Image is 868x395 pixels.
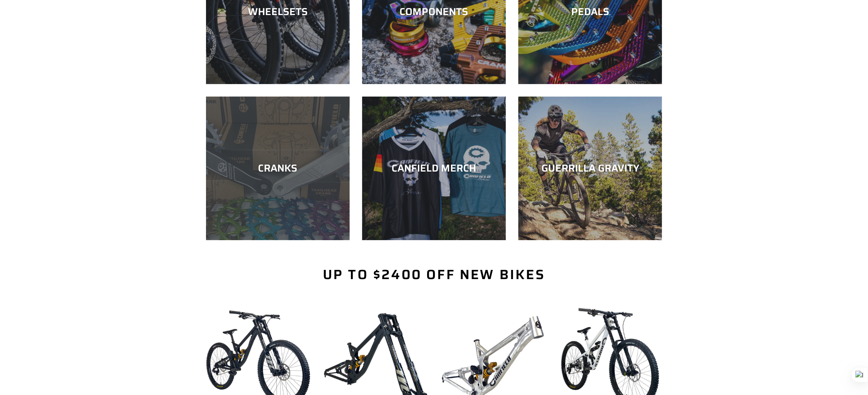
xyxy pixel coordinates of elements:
[362,6,506,18] div: COMPONENTS
[518,162,662,174] div: GUERRILLA GRAVITY
[206,6,350,18] div: WHEELSETS
[518,97,662,240] a: GUERRILLA GRAVITY
[518,6,662,18] div: PEDALS
[362,162,506,174] div: CANFIELD MERCH
[206,267,662,282] h2: Up to $2400 Off New Bikes
[206,162,350,174] div: CRANKS
[206,97,350,240] a: CRANKS
[362,97,506,240] a: CANFIELD MERCH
